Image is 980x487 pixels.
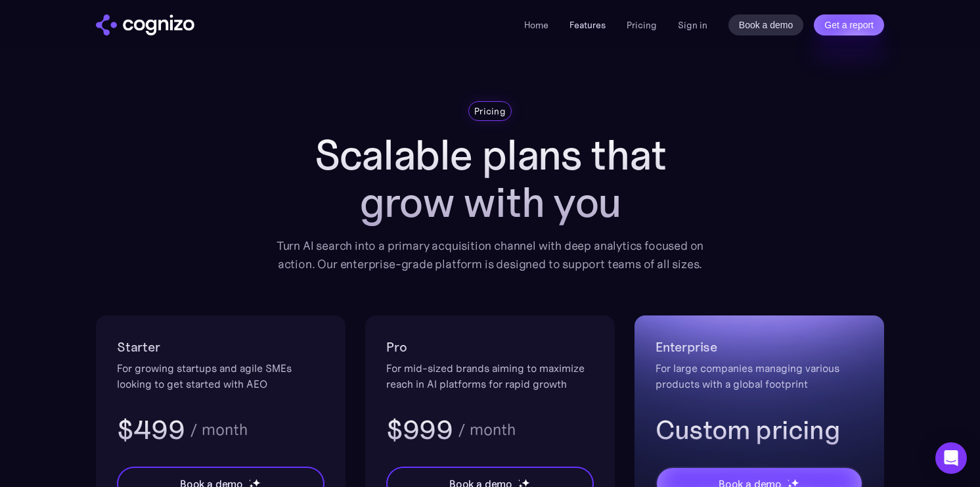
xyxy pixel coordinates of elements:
div: / month [190,422,248,438]
a: Features [569,19,606,31]
a: Get a report [814,14,884,35]
a: Sign in [678,17,707,33]
div: / month [458,422,516,438]
img: star [518,479,520,481]
div: Pricing [474,104,506,118]
div: For mid-sized brands aiming to maximize reach in AI platforms for rapid growth [386,360,594,392]
div: Open Intercom Messenger [935,442,967,474]
a: Book a demo [728,14,804,35]
h3: $499 [117,413,185,447]
div: For large companies managing various products with a global footprint [656,360,863,392]
img: star [522,478,530,487]
h1: Scalable plans that grow with you [267,131,713,226]
a: Pricing [627,19,657,31]
h2: Pro [386,336,594,358]
a: home [96,14,194,35]
img: star [791,478,799,487]
div: For growing startups and agile SMEs looking to get started with AEO [117,360,324,392]
h3: $999 [386,413,453,447]
img: star [249,479,251,481]
h2: Enterprise [656,336,863,358]
div: Turn AI search into a primary acquisition channel with deep analytics focused on action. Our ente... [267,237,713,273]
img: star [252,478,261,487]
h3: Custom pricing [656,413,863,447]
img: star [788,479,790,481]
img: cognizo logo [96,14,194,35]
h2: Starter [117,336,324,358]
a: Home [524,19,548,31]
